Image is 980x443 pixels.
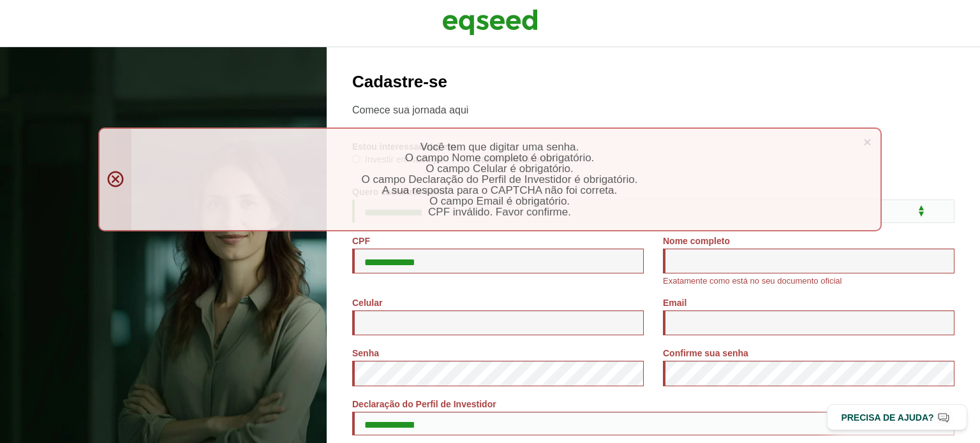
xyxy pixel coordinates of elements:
li: A sua resposta para o CAPTCHA não foi correta. [144,185,856,196]
label: Celular [352,298,382,307]
label: Senha [352,349,379,358]
li: O campo Nome completo é obrigatório. [144,152,856,163]
label: CPF [352,236,370,245]
label: Email [663,298,687,307]
a: × [863,135,871,149]
p: Comece sua jornada aqui [352,104,954,116]
label: Nome completo [663,236,730,245]
li: Você tem que digitar uma senha. [144,142,856,152]
li: O campo Celular é obrigatório. [144,163,856,174]
h2: Cadastre-se [352,73,954,91]
img: EqSeed Logo [442,6,538,38]
label: Declaração do Perfil de Investidor [352,400,496,409]
label: Confirme sua senha [663,349,748,358]
li: O campo Email é obrigatório. [144,196,856,207]
div: Exatamente como está no seu documento oficial [663,277,954,285]
li: CPF inválido. Favor confirme. [144,207,856,217]
li: O campo Declaração do Perfil de Investidor é obrigatório. [144,174,856,185]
